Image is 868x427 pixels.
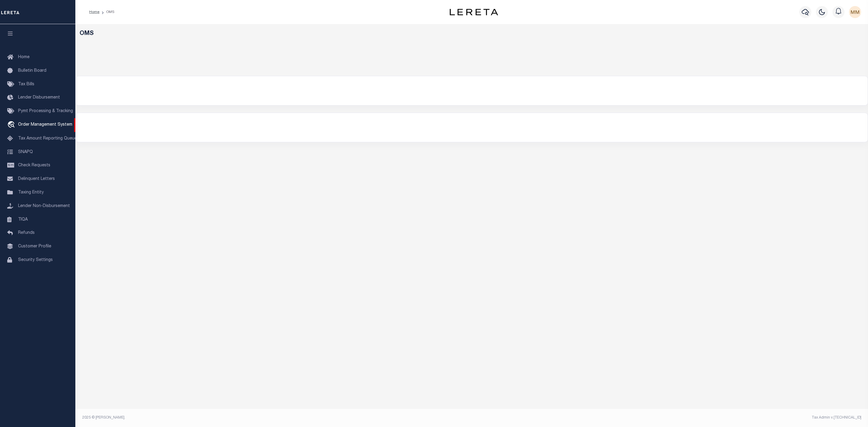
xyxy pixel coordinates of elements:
[18,96,60,100] span: Lender Disbursement
[18,123,72,127] span: Order Management System
[18,150,33,154] span: SNAPQ
[89,10,99,14] a: Home
[18,55,30,59] span: Home
[18,204,70,208] span: Lender Non-Disbursement
[18,82,34,86] span: Tax Bills
[18,109,73,113] span: Pymt Processing & Tracking
[18,244,51,249] span: Customer Profile
[7,121,17,129] i: travel_explore
[18,190,44,195] span: Taxing Entity
[18,258,53,262] span: Security Settings
[99,9,114,15] li: OMS
[18,69,46,73] span: Bulletin Board
[80,30,864,37] h5: OMS
[18,231,35,235] span: Refunds
[18,163,50,168] span: Check Requests
[18,137,77,141] span: Tax Amount Reporting Queue
[18,177,55,181] span: Delinquent Letters
[18,217,28,221] span: TIQA
[450,9,498,15] img: logo-dark.svg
